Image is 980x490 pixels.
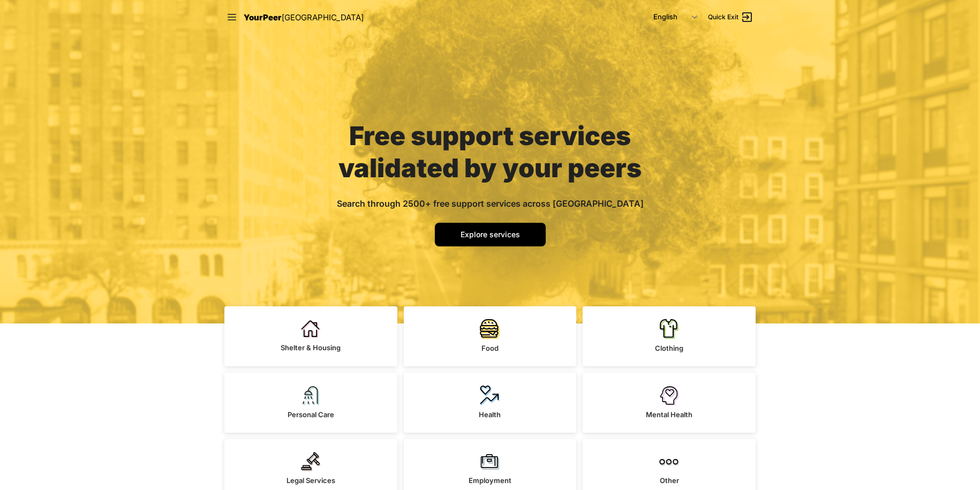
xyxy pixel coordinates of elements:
[646,410,692,419] span: Mental Health
[583,306,756,366] a: Clothing
[583,373,756,433] a: Mental Health
[281,343,341,352] span: Shelter & Housing
[708,13,738,21] span: Quick Exit
[469,476,511,485] span: Employment
[660,476,679,485] span: Other
[224,306,397,366] a: Shelter & Housing
[708,11,753,24] a: Quick Exit
[287,476,335,485] span: Legal Services
[404,306,577,366] a: Food
[655,344,683,352] span: Clothing
[479,410,501,419] span: Health
[288,410,334,419] span: Personal Care
[404,373,577,433] a: Health
[338,120,642,184] span: Free support services validated by your peers
[481,344,499,352] span: Food
[244,11,364,24] a: YourPeer[GEOGRAPHIC_DATA]
[244,12,282,22] span: YourPeer
[282,12,364,22] span: [GEOGRAPHIC_DATA]
[435,223,546,246] a: Explore services
[224,373,397,433] a: Personal Care
[461,230,520,239] span: Explore services
[337,198,644,209] span: Search through 2500+ free support services across [GEOGRAPHIC_DATA]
